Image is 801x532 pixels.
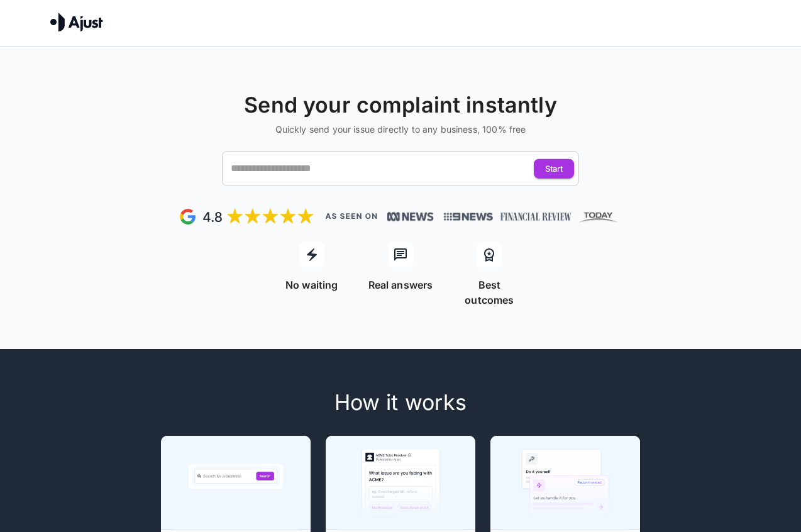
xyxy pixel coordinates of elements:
img: Step 1 [173,435,299,529]
img: News, Financial Review, Today [439,208,622,225]
img: Step 2 [338,435,463,529]
p: Real answers [368,277,433,292]
h6: Quickly send your issue directly to any business, 100% free [5,123,796,136]
img: Google Review - 5 stars [179,206,315,227]
img: Ajust [50,13,103,31]
img: News, Financial Review, Today [387,211,434,223]
p: Best outcomes [453,277,526,308]
p: No waiting [285,277,338,292]
button: Start [534,159,574,179]
img: Step 3 [502,435,628,529]
h4: Send your complaint instantly [5,92,796,118]
img: As seen on [325,213,377,219]
h4: How it works [79,389,722,416]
